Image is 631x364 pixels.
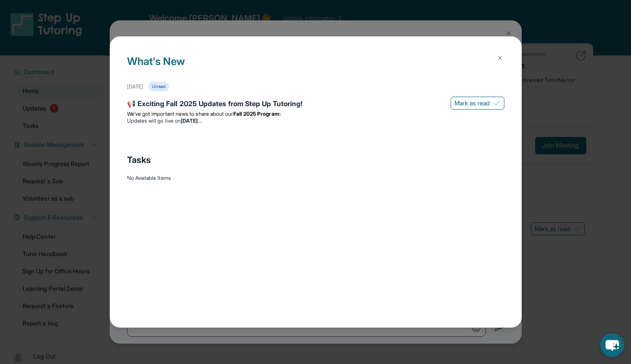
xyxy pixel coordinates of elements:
[127,98,504,110] div: 📢 Exciting Fall 2025 Updates from Step Up Tutoring!
[127,83,143,90] div: [DATE]
[181,117,201,124] strong: [DATE]
[600,333,624,357] button: chat-button
[127,175,504,182] div: No Available Items
[233,110,281,117] strong: Fall 2025 Program:
[127,110,233,117] span: We’ve got important news to share about our
[127,117,504,124] li: Updates will go live on
[494,100,500,107] img: Mark as read
[127,54,504,81] h1: What's New
[454,99,490,107] span: Mark as read
[497,55,503,62] img: Close Icon
[148,81,169,91] div: Unread
[127,154,151,166] span: Tasks
[451,97,504,110] button: Mark as read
